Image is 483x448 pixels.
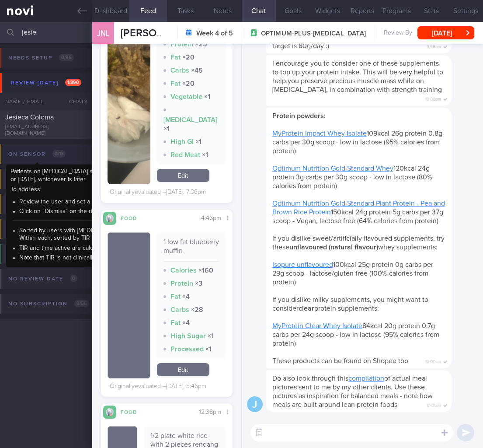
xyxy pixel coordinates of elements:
span: OPTIMUM-PLUS-[MEDICAL_DATA] [261,29,366,38]
div: Food [116,408,151,415]
strong: × 20 [182,80,195,87]
strong: × 25 [195,41,207,48]
a: compilation [348,375,384,382]
div: Originally evaluated – [DATE], 5:46pm [110,383,206,391]
a: Edit [157,169,209,182]
strong: Week 4 of 5 [196,29,233,38]
div: Food [116,214,151,221]
span: 1 / 390 [65,79,81,86]
strong: × 1 [195,138,202,145]
span: [PERSON_NAME] [PERSON_NAME] [121,28,286,38]
a: Isopure unflavoured [272,261,333,268]
strong: × 1 [204,93,210,100]
strong: Carbs [170,306,189,313]
span: 120kcal 24g protein 3g carbs per 30g scoop - low in lactose (80% calories from protein) [272,165,432,189]
strong: × 20 [182,54,195,61]
strong: Fat [170,319,181,326]
div: No review date [6,273,80,285]
span: 0 / 56 [74,300,89,307]
a: MyProtein Clear Whey Isolate [272,322,362,329]
strong: × 28 [191,306,203,313]
div: Review this week [6,223,86,235]
span: 9:58am [427,42,441,50]
a: MyProtein Impact Whey Isolate [272,130,367,137]
div: Messages [6,173,69,185]
span: I encourage you to consider one of these supplements to top up your protein intake. This will be ... [272,60,443,93]
span: 150kcal 24g protein 5g carbs per 37g scoop - Vegan, lactose free (64% calories from protein) [272,200,445,224]
div: Needs setup [6,52,76,64]
strong: × 160 [198,267,213,274]
strong: Protein [170,41,193,48]
span: 10:00am [425,94,441,102]
strong: Protein [170,280,193,287]
span: 12:38pm [199,409,221,415]
strong: clear [299,305,314,312]
span: 84kcal 20g protein 0.7g carbs per 24g scoop - low in lactose (95% calories from protein) [272,322,439,347]
div: Originally evaluated – [DATE], 7:36pm [110,189,206,196]
div: No subscription [6,298,91,310]
strong: Protein powders: [272,112,326,119]
div: Chats [57,93,92,110]
span: 10:00am [425,357,441,365]
span: 109kcal 26g protein 0.8g carbs per 30g scoop - low in lactose (95% calories from protein) [272,130,442,154]
span: 0 / 293 [49,175,66,182]
div: JNL [90,17,116,50]
strong: Fat [170,293,181,300]
strong: High GI [170,138,194,145]
strong: Fat [170,54,181,61]
div: Review [DATE] [9,77,83,89]
div: 1 low fat blueberry muffin [163,238,219,262]
span: If you dislike sweet/artificially flavoured supplements, try these whey supplements: [272,235,445,251]
strong: Carbs [170,67,189,74]
span: 0 / 96 [59,54,74,61]
span: 0 / 13 [52,150,66,157]
strong: × 1 [163,125,170,132]
div: Review anytime [6,248,80,260]
div: [EMAIL_ADDRESS][DOMAIN_NAME] [5,124,87,137]
button: [DATE] [417,26,474,39]
a: Optimum Nutrition Gold Standard Whey [272,165,393,172]
span: These products can be found on Shopee too [272,357,408,364]
strong: Fat [170,80,181,87]
strong: [MEDICAL_DATA] [163,116,217,123]
strong: × 45 [191,67,203,74]
strong: Processed [170,346,204,353]
span: 100kcal 25g protein 0g carbs per 29g scoop - lactose/gluten free (100% calories from protein) [272,261,433,286]
strong: × 4 [182,293,190,300]
strong: Red Meat [170,151,200,158]
span: 4:46pm [201,215,221,221]
strong: × 1 [205,346,212,353]
span: 0 [70,250,78,257]
img: 1 low fat blueberry muffin [108,232,150,378]
span: Jesieca Coloma [5,114,54,121]
div: Messages from Archived [6,198,118,210]
strong: × 4 [182,319,190,326]
span: Do also look through this of actual meal pictures sent to me by my other clients. Use these pictu... [272,375,433,408]
span: 0 [70,275,77,282]
strong: × 1 [202,151,208,158]
strong: Vegetable [170,93,202,100]
strong: Calories [170,267,197,274]
div: J [247,396,263,413]
strong: unflavoured (natural flavour) [289,244,378,251]
span: If you dislike milky supplements, you might want to consider protein supplements: [272,296,428,312]
strong: × 1 [208,332,214,339]
a: Edit [157,363,209,376]
strong: High Sugar [170,332,206,339]
span: Review By [384,29,412,37]
span: 10:01am [427,400,441,409]
span: 0 [76,225,83,232]
strong: × 3 [195,280,202,287]
div: On sensor [6,148,68,160]
a: Optimum Nutrition Gold Standard Plant Protein - Pea and Brown Rice Protein [272,200,445,216]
